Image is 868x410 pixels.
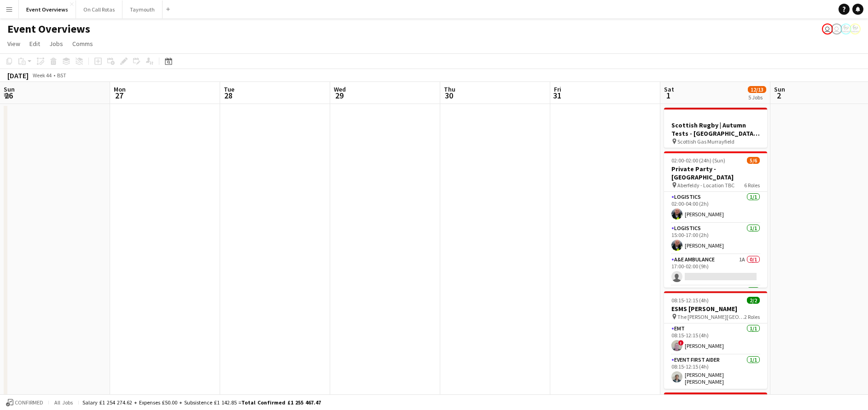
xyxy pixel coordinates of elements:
span: 2 [773,90,785,101]
span: 2/2 [747,297,760,304]
button: Taymouth [122,0,163,18]
h3: ESMS [PERSON_NAME] [664,305,767,313]
app-card-role: Ambulance Technician1/1 [664,286,767,317]
span: Confirmed [15,399,43,406]
span: Week 44 [30,72,53,79]
app-user-avatar: Operations Manager [840,23,851,35]
span: Comms [72,40,93,48]
h3: Scottish Rugby | Autumn Tests - [GEOGRAPHIC_DATA] v [GEOGRAPHIC_DATA] [664,121,767,138]
span: Wed [334,85,346,93]
span: Sun [774,85,785,93]
span: Aberfeldy - Location TBC [677,182,734,189]
span: Total Confirmed £1 255 467.47 [241,399,321,406]
span: Fri [554,85,561,93]
app-job-card: Scottish Rugby | Autumn Tests - [GEOGRAPHIC_DATA] v [GEOGRAPHIC_DATA] Scottish Gas Murrayfield [664,108,767,148]
span: Tue [224,85,234,93]
span: 27 [112,90,126,101]
span: View [7,40,20,48]
span: All jobs [52,399,75,406]
span: 29 [332,90,346,101]
span: 02:00-02:00 (24h) (Sun) [671,157,725,164]
app-user-avatar: Operations Manager [850,23,861,35]
div: BST [57,72,66,79]
app-card-role: EMT1/108:15-12:15 (4h)![PERSON_NAME] [664,323,767,355]
button: On Call Rotas [76,0,122,18]
app-user-avatar: Operations Team [831,23,842,35]
button: Confirmed [5,398,45,408]
span: 08:15-12:15 (4h) [671,297,709,304]
span: 31 [553,90,561,101]
app-card-role: Logistics1/102:00-04:00 (2h)[PERSON_NAME] [664,192,767,223]
button: Event Overviews [19,0,76,18]
app-job-card: 08:15-12:15 (4h)2/2ESMS [PERSON_NAME] The [PERSON_NAME][GEOGRAPHIC_DATA]2 RolesEMT1/108:15-12:15 ... [664,291,767,389]
span: 12/13 [748,86,766,93]
app-card-role: Logistics1/115:00-17:00 (2h)[PERSON_NAME] [664,223,767,254]
span: Jobs [49,40,63,48]
span: 30 [443,90,455,101]
span: 6 Roles [744,182,760,189]
h3: Private Party - [GEOGRAPHIC_DATA] [664,165,767,181]
h1: Event Overviews [7,22,90,36]
span: 5/6 [747,157,760,164]
span: 2 Roles [744,313,760,320]
app-card-role: Event First Aider1/108:15-12:15 (4h)[PERSON_NAME] [PERSON_NAME] [664,355,767,389]
span: 1 [663,90,674,101]
span: Sat [664,85,674,93]
span: Sun [4,85,15,93]
app-card-role: A&E Ambulance1A0/117:00-02:00 (9h) [664,254,767,286]
div: [DATE] [7,71,29,80]
span: The [PERSON_NAME][GEOGRAPHIC_DATA] [677,313,744,320]
span: Scottish Gas Murrayfield [677,138,734,145]
app-job-card: 02:00-02:00 (24h) (Sun)5/6Private Party - [GEOGRAPHIC_DATA] Aberfeldy - Location TBC6 RolesLogist... [664,151,767,288]
a: Jobs [46,38,67,50]
span: Mon [114,85,126,93]
a: Edit [26,38,44,50]
a: Comms [69,38,97,50]
span: ! [678,340,684,346]
app-user-avatar: Operations Team [822,23,833,35]
div: 5 Jobs [748,94,766,101]
a: View [4,38,24,50]
span: Edit [29,40,40,48]
div: Salary £1 254 274.62 + Expenses £50.00 + Subsistence £1 142.85 = [82,399,321,406]
span: 26 [2,90,15,101]
span: 28 [222,90,234,101]
span: Thu [444,85,455,93]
